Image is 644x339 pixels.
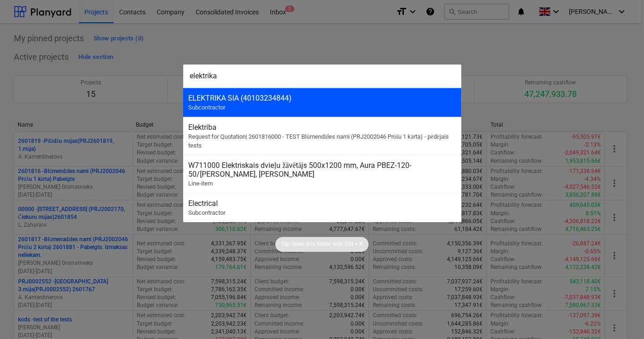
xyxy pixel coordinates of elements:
p: Open this faster with [292,240,343,248]
div: ELEKTRIKA SIA (40103234844)Subcontractor [183,88,461,117]
div: Elektriba [189,123,456,132]
span: Line-item [189,180,213,187]
div: W711000 Elektriskais dvieļu žāvētājs 500x1200 mm, Aura PBEZ-120-50/[PERSON_NAME], [PERSON_NAME] [189,161,456,179]
div: ElectricalSubcontractor [183,193,461,222]
input: Search for projects, line-items, subcontracts, valuations, subcontractors... [183,64,461,88]
span: Request for Quotation | 2601816000 - TEST Blūmendāles nami (PRJ2002046 Prūšu 1 kārta) - pēdējais ... [189,133,449,149]
div: ElektribaRequest for Quotation| 2601816000 - TEST Blūmendāles nami (PRJ2002046 Prūšu 1 kārta) - p... [183,117,461,155]
iframe: Chat Widget [598,294,644,339]
div: Electrical [189,199,456,208]
p: Ctrl + K [344,240,363,248]
p: Tip: [281,240,290,248]
span: Subcontractor [189,104,226,111]
span: Subcontractor [189,209,226,216]
div: ELEKTRIKA SIA (40103234844) [189,94,456,102]
div: Tip:Open this faster withCtrl + K [275,237,369,252]
div: W711000 Elektriskais dvieļu žāvētājs 500x1200 mm, Aura PBEZ-120-50/[PERSON_NAME], [PERSON_NAME]Li... [183,155,461,193]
